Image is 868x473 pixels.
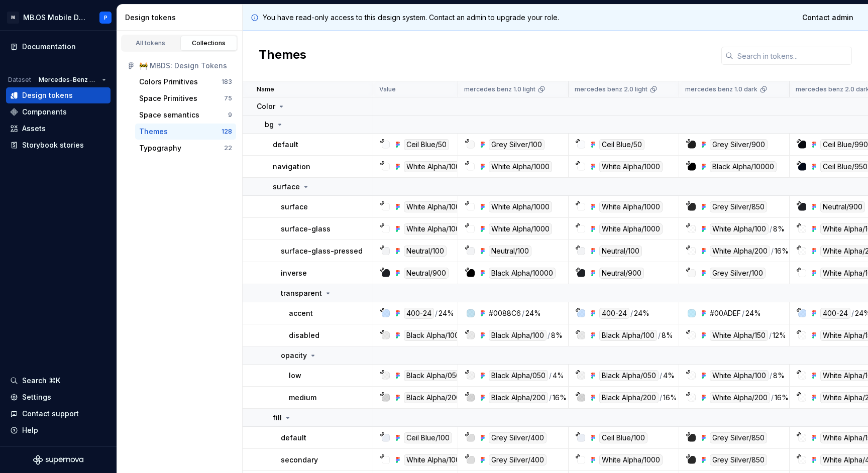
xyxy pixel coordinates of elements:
div: / [770,223,772,234]
div: 16% [553,392,567,403]
div: 4% [553,370,564,381]
svg: Supernova Logo [33,455,83,465]
div: / [742,308,744,318]
div: Grey Silver/100 [489,139,545,150]
div: White Alpha/1000 [489,223,552,234]
div: Neutral/100 [599,246,642,257]
p: mercedes benz 2.0 light [575,85,647,93]
a: Storybook stories [6,137,111,153]
span: Contact admin [802,13,853,23]
div: White Alpha/200 [710,246,770,257]
div: 9 [228,111,232,119]
div: Black Alpha/100 [489,330,547,341]
div: / [851,308,854,319]
div: Black Alpha/10000 [489,268,556,279]
div: White Alpha/1000 [599,201,663,212]
div: 4% [663,370,675,381]
div: White Alpha/1000 [599,454,663,465]
div: Black Alpha/10000 [710,161,777,172]
button: MMB.OS Mobile Design SystemP [2,7,115,28]
div: Storybook stories [22,140,84,150]
div: 24% [634,308,649,319]
div: White Alpha/1000 [599,161,663,172]
div: Grey Silver/900 [710,139,768,150]
p: medium [289,393,316,403]
div: Grey Silver/400 [489,454,547,465]
div: White Alpha/1000 [404,454,467,465]
div: Typography [139,143,181,153]
div: Black Alpha/100 [404,330,462,341]
a: Settings [6,389,111,405]
div: / [771,246,774,257]
div: Grey Silver/400 [489,432,547,443]
div: White Alpha/1000 [404,223,467,234]
div: 16% [663,392,677,403]
div: / [630,308,633,319]
div: Black Alpha/050 [489,370,548,381]
div: / [771,392,774,403]
div: Settings [22,392,51,402]
div: Neutral/100 [489,246,531,257]
div: Black Alpha/100 [599,330,657,341]
button: Search ⌘K [6,373,111,389]
div: 🚧 MBDS: Design Tokens [139,61,232,71]
input: Search in tokens... [733,47,852,65]
div: / [435,308,438,319]
button: Contact support [6,406,111,422]
div: Grey Silver/850 [710,432,767,443]
div: Ceil Blue/100 [599,432,647,443]
div: / [658,330,661,341]
p: mercedes benz 1.0 light [464,85,535,93]
p: inverse [281,268,307,278]
h2: Themes [259,47,306,65]
div: / [549,370,552,381]
div: Neutral/900 [404,268,449,279]
p: You have read-only access to this design system. Contact an admin to upgrade your role. [263,13,559,23]
button: Mercedes-Benz 2.0 [34,73,111,87]
div: #00ADEF [710,308,741,318]
div: 128 [222,128,232,136]
div: / [660,392,662,403]
button: Space semantics9 [135,107,236,123]
p: Value [379,85,396,93]
div: 400-24 [404,308,434,319]
div: 8% [773,223,785,234]
div: White Alpha/1000 [599,223,663,234]
div: 16% [775,392,789,403]
div: M [7,12,19,24]
div: 16% [775,246,789,257]
button: Colors Primitives183 [135,74,236,90]
button: Themes128 [135,124,236,140]
a: Assets [6,121,111,137]
div: Black Alpha/200 [599,392,659,403]
button: Help [6,422,111,438]
div: Collections [184,39,234,47]
button: Space Primitives75 [135,90,236,106]
button: Typography22 [135,140,236,156]
div: Search ⌘K [22,376,60,386]
div: 400-24 [599,308,629,319]
div: 24% [745,308,761,318]
div: Neutral/900 [820,201,865,212]
div: / [549,392,552,403]
div: Design tokens [22,90,73,100]
div: White Alpha/200 [710,392,770,403]
p: mercedes benz 1.0 dark [685,85,757,93]
div: White Alpha/150 [710,330,768,341]
div: Help [22,425,38,435]
div: Components [22,107,67,117]
div: Space Primitives [139,93,197,103]
div: Black Alpha/050 [599,370,659,381]
div: All tokens [126,39,176,47]
div: White Alpha/1000 [404,201,467,212]
div: 75 [224,94,232,102]
div: 24% [525,308,541,318]
div: / [548,330,550,341]
div: Dataset [8,76,31,84]
div: Neutral/100 [404,246,447,257]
